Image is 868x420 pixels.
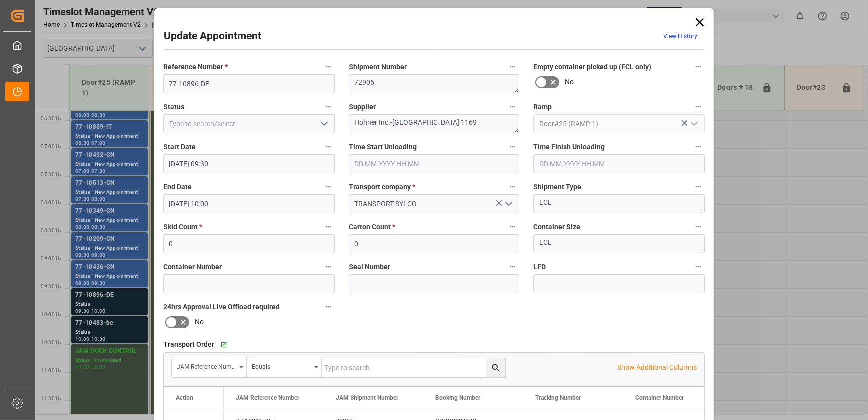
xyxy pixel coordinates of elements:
[163,194,335,213] input: DD.MM.YYYY HH:MM
[322,300,335,313] button: 24hrs Approval Live Offload required
[322,140,335,153] button: Start Date
[349,102,376,112] span: Supplier
[322,60,335,73] button: Reference Number *
[501,196,516,212] button: open menu
[172,358,247,377] button: open menu
[435,394,480,401] span: Booking Number
[349,62,407,72] span: Shipment Number
[506,180,519,193] button: Transport company *
[506,220,519,233] button: Carton Count *
[692,60,705,73] button: Empty container picked up (FCL only)
[533,194,705,213] textarea: LCL
[692,180,705,193] button: Shipment Type
[163,62,228,72] span: Reference Number
[349,142,417,152] span: Time Start Unloading
[163,142,196,152] span: Start Date
[163,154,335,173] input: DD.MM.YYYY HH:MM
[506,260,519,273] button: Seal Number
[176,394,193,401] div: Action
[533,102,552,112] span: Ramp
[635,394,684,401] span: Container Number
[349,74,520,93] textarea: 72906
[163,302,280,312] span: 24hrs Approval Live Offload required
[617,362,697,373] p: Show Additional Columns
[533,114,705,133] input: Type to search/select
[486,358,505,377] button: search button
[322,100,335,113] button: Status
[533,154,705,173] input: DD.MM.YYYY HH:MM
[177,360,236,371] div: JAM Reference Number
[247,358,322,377] button: open menu
[163,182,192,192] span: End Date
[533,262,546,272] span: LFD
[506,100,519,113] button: Supplier
[163,262,222,272] span: Container Number
[533,234,705,253] textarea: LCL
[533,62,651,72] span: Empty container picked up (FCL only)
[533,222,580,232] span: Container Size
[322,358,505,377] input: Type to search
[506,140,519,153] button: Time Start Unloading
[565,77,574,87] span: No
[164,28,261,44] h2: Update Appointment
[195,317,204,327] span: No
[336,394,398,401] span: JAM Shipment Number
[322,260,335,273] button: Container Number
[686,116,701,132] button: open menu
[163,222,202,232] span: Skid Count
[322,220,335,233] button: Skid Count *
[349,262,390,272] span: Seal Number
[322,180,335,193] button: End Date
[163,114,335,133] input: Type to search/select
[163,339,214,350] span: Transport Order
[349,154,520,173] input: DD.MM.YYYY HH:MM
[349,182,415,192] span: Transport company
[692,100,705,113] button: Ramp
[533,182,581,192] span: Shipment Type
[506,60,519,73] button: Shipment Number
[252,360,311,371] div: Equals
[663,33,697,40] a: View History
[349,114,520,133] textarea: Hohner Inc.-[GEOGRAPHIC_DATA] 1169
[236,394,299,401] span: JAM Reference Number
[692,140,705,153] button: Time Finish Unloading
[692,260,705,273] button: LFD
[349,222,395,232] span: Carton Count
[535,394,581,401] span: Tracking Number
[163,102,184,112] span: Status
[316,116,331,132] button: open menu
[692,220,705,233] button: Container Size
[533,142,605,152] span: Time Finish Unloading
